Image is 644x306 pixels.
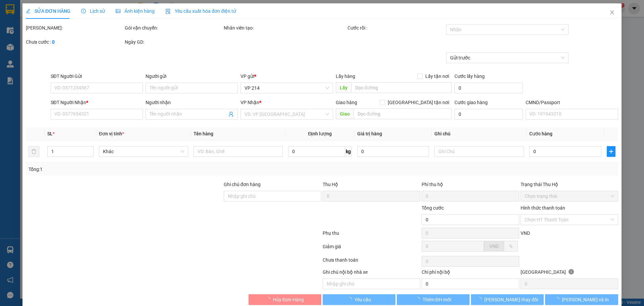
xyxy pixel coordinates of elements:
[489,244,499,249] span: VND
[347,24,445,32] div: Cước rồi :
[603,3,622,22] button: Close
[26,8,70,14] span: SỬA ĐƠN HÀNG
[229,112,234,117] span: user-add
[435,146,524,157] input: Ghi Chú
[521,205,565,211] label: Hình thức thanh toán
[99,131,124,136] span: Đơn vị tính
[52,39,55,45] b: 0
[351,82,452,93] input: Dọc đường
[165,9,171,14] img: icon
[484,296,538,303] span: [PERSON_NAME] thay đổi
[526,99,618,106] div: CMND/Passport
[357,131,382,136] span: Giá trị hàng
[521,268,618,278] div: [GEOGRAPHIC_DATA]
[454,100,488,105] label: Cước giao hàng
[29,166,249,173] div: Tổng: 1
[308,131,332,136] span: Định lượng
[454,74,485,79] label: Cước lấy hàng
[607,146,615,157] button: plus
[146,99,238,106] div: Người nhận
[509,244,513,249] span: %
[51,99,143,106] div: SĐT Người Nhận
[116,8,155,14] span: Ảnh kiện hàng
[385,99,452,106] span: [GEOGRAPHIC_DATA] tận nơi
[322,229,421,241] div: Phụ thu
[423,73,452,80] span: Lấy tận nơi
[241,73,333,80] div: VP gửi
[562,296,609,303] span: [PERSON_NAME] và In
[609,10,615,15] span: close
[51,73,143,80] div: SĐT Người Gửi
[529,131,552,136] span: Cước hàng
[432,127,527,140] th: Ghi chú
[26,24,123,32] div: [PERSON_NAME]:
[323,182,338,187] span: Thu Hộ
[422,268,519,278] div: Chi phí nội bộ
[81,8,105,14] span: Lịch sử
[477,297,484,302] span: loading
[336,82,351,93] span: Lấy
[397,294,470,305] button: Thêm ĐH mới
[241,100,260,105] span: VP Nhận
[521,181,618,188] div: Trạng thái Thu Hộ
[116,9,120,13] span: picture
[422,181,519,191] div: Phí thu hộ
[26,9,31,13] span: edit
[224,191,321,202] input: Ghi chú đơn hàng
[103,146,184,157] span: Khác
[554,297,562,302] span: loading
[29,146,39,157] button: delete
[422,205,444,211] span: Tổng cước
[355,296,371,303] span: Yêu cầu
[266,297,273,302] span: loading
[322,243,421,255] div: Giảm giá
[323,278,420,289] input: Nhập ghi chú
[165,8,236,14] span: Yêu cầu xuất hóa đơn điện tử
[323,268,420,278] div: Ghi chú nội bộ nhà xe
[454,83,523,93] input: Cước lấy hàng
[125,24,222,32] div: Gói vận chuyển:
[224,24,346,32] div: Nhân viên tạo:
[607,149,615,154] span: plus
[245,83,329,93] span: VP 214
[273,296,304,303] span: Hủy Đơn Hàng
[415,297,423,302] span: loading
[545,294,618,305] button: [PERSON_NAME] và In
[323,294,395,305] button: Yêu cầu
[47,131,53,136] span: SL
[569,269,574,274] span: info-circle
[194,131,213,136] span: Tên hàng
[345,146,352,157] span: kg
[521,230,530,236] span: VND
[194,146,283,157] input: VD: Bàn, Ghế
[336,74,355,79] span: Lấy hàng
[454,109,523,120] input: Cước giao hàng
[471,294,544,305] button: [PERSON_NAME] thay đổi
[525,191,614,201] span: Chọn trạng thái
[354,108,452,119] input: Dọc đường
[347,297,355,302] span: loading
[224,182,261,187] label: Ghi chú đơn hàng
[125,38,222,46] div: Ngày GD:
[26,38,123,46] div: Chưa cước :
[322,256,421,268] div: Chưa thanh toán
[81,9,86,13] span: clock-circle
[336,108,354,119] span: Giao
[423,296,451,303] span: Thêm ĐH mới
[336,100,357,105] span: Giao hàng
[450,53,565,63] span: Gửi trước
[249,294,321,305] button: Hủy Đơn Hàng
[146,73,238,80] div: Người gửi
